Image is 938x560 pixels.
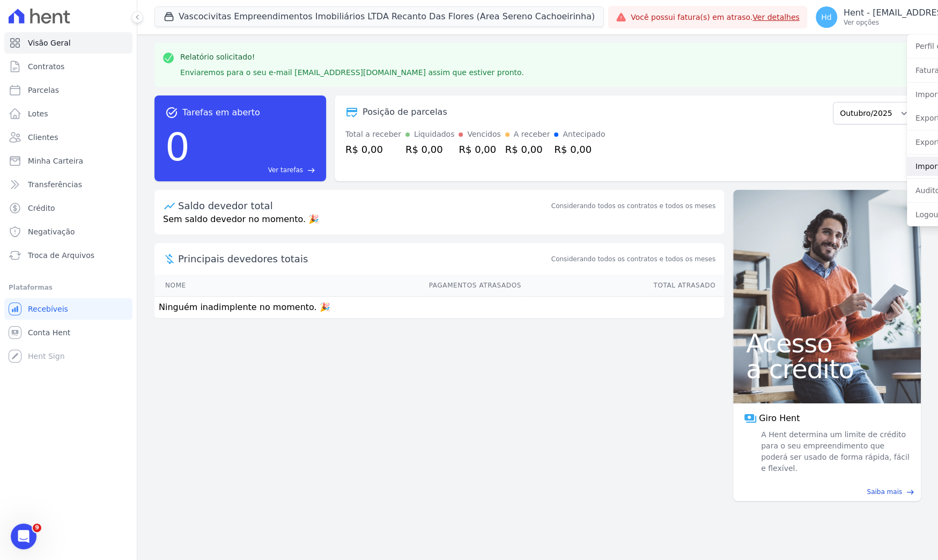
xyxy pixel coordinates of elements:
div: Considerando todos os contratos e todos os meses [551,201,715,211]
a: Parcelas [4,79,132,101]
a: Contratos [4,56,132,77]
span: Conta Hent [28,327,70,338]
a: Negativação [4,221,132,242]
div: R$ 0,00 [345,142,401,157]
p: Sem saldo devedor no momento. 🎉 [154,213,724,234]
span: Tarefas em aberto [182,106,260,119]
span: Minha Carteira [28,156,83,166]
div: Antecipado [563,129,605,140]
span: Ver tarefas [268,165,303,175]
span: Principais devedores totais [178,252,549,266]
div: Vencidos [467,129,500,140]
span: Acesso [746,330,908,356]
td: Ninguém inadimplente no momento. 🎉 [154,297,724,319]
a: Minha Carteira [4,150,132,172]
a: Conta Hent [4,322,132,343]
span: Contratos [28,61,64,72]
a: Saiba mais east [740,487,914,497]
span: a crédito [746,356,908,382]
p: Relatório solicitado! [180,51,255,63]
div: R$ 0,00 [554,142,605,157]
div: R$ 0,00 [459,142,500,157]
th: Nome [154,275,256,297]
a: Crédito [4,197,132,219]
div: Plataformas [9,281,128,294]
span: Considerando todos os contratos e todos os meses [551,254,715,264]
span: east [906,488,914,496]
th: Total Atrasado [522,275,724,297]
a: Clientes [4,127,132,148]
span: Transferências [28,179,82,190]
span: Troca de Arquivos [28,250,94,261]
span: east [307,166,315,174]
iframe: Intercom live chat [11,524,36,549]
div: A receber [514,129,550,140]
span: Visão Geral [28,38,71,48]
span: Negativação [28,226,75,237]
div: Total a receber [345,129,401,140]
div: Liquidados [414,129,455,140]
th: Pagamentos Atrasados [256,275,522,297]
span: task_alt [165,106,178,119]
div: R$ 0,00 [505,142,550,157]
div: 0 [165,119,190,175]
span: Giro Hent [759,412,800,425]
a: Recebíveis [4,298,132,320]
span: 9 [33,524,41,532]
div: Saldo devedor total [178,198,549,213]
span: A Hent determina um limite de crédito para o seu empreendimento que poderá ser usado de forma ráp... [759,429,910,474]
span: Parcelas [28,85,59,95]
a: Transferências [4,174,132,195]
div: Posição de parcelas [363,106,447,119]
span: Recebíveis [28,304,68,314]
button: Vascocivitas Empreendimentos Imobiliários LTDA Recanto Das Flores (Area Sereno Cachoeirinha) [154,6,604,27]
span: Saiba mais [867,487,902,497]
span: Hd [821,13,831,21]
a: Visão Geral [4,32,132,54]
a: Lotes [4,103,132,124]
span: Lotes [28,108,48,119]
span: Crédito [28,203,55,213]
a: Troca de Arquivos [4,245,132,266]
span: Clientes [28,132,58,143]
span: Você possui fatura(s) em atraso. [631,12,800,23]
a: Ver detalhes [752,13,800,21]
p: Enviaremos para o seu e-mail [EMAIL_ADDRESS][DOMAIN_NAME] assim que estiver pronto. [180,67,524,78]
a: Ver tarefas east [194,165,315,175]
div: R$ 0,00 [405,142,455,157]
